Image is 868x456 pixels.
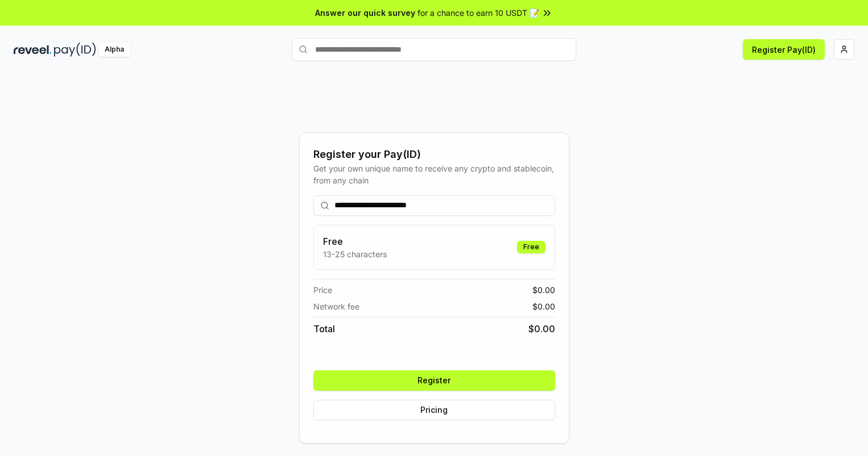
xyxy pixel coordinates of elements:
[323,248,387,260] p: 13-25 characters
[313,162,555,186] div: Get your own unique name to receive any crypto and stablecoin, from any chain
[532,300,555,312] span: $ 0.00
[54,43,96,57] img: pay_id
[315,7,415,19] span: Answer our quick survey
[98,43,130,57] div: Alpha
[313,147,555,162] div: Register your Pay(ID)
[313,300,359,312] span: Network fee
[528,322,555,336] span: $ 0.00
[313,322,335,336] span: Total
[313,284,332,296] span: Price
[532,284,555,296] span: $ 0.00
[517,241,545,253] div: Free
[418,7,539,19] span: for a chance to earn 10 USDT 📝
[743,39,825,60] button: Register Pay(ID)
[323,235,387,248] h3: Free
[313,400,555,420] button: Pricing
[14,43,52,57] img: reveel_dark
[313,370,555,391] button: Register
